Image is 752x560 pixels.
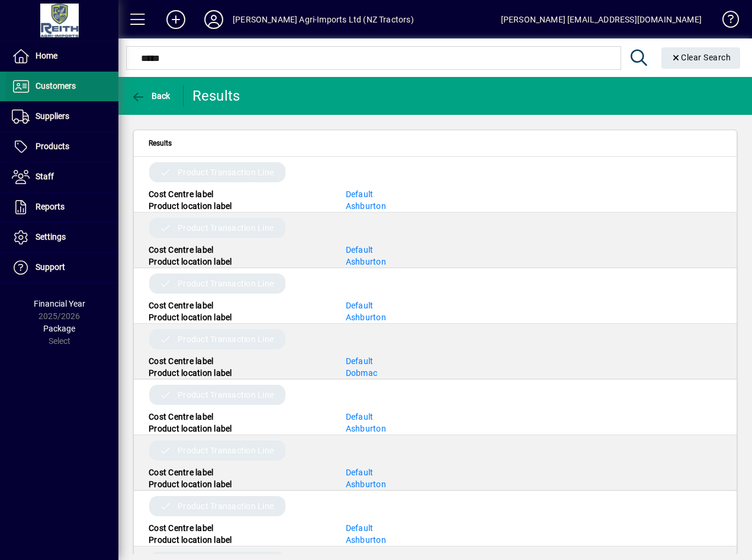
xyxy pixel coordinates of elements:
span: Product Transaction Line [178,445,274,456]
app-page-header-button: Back [118,85,184,107]
div: Cost Centre label [140,522,337,534]
a: Default [346,412,374,421]
a: Suppliers [6,102,118,131]
div: Product location label [140,200,337,212]
button: Back [128,85,173,107]
div: Product location label [140,256,337,268]
span: Product Transaction Line [178,222,274,234]
a: Knowledge Base [714,2,737,41]
span: Back [131,91,171,101]
a: Products [6,132,118,162]
span: Product Transaction Line [178,389,274,401]
span: Product Transaction Line [178,278,274,289]
button: Profile [195,9,233,30]
a: Home [6,41,118,71]
div: Cost Centre label [140,188,337,200]
a: Support [6,253,118,282]
span: Products [36,141,69,151]
span: Support [36,262,65,272]
a: Dobmac [346,368,378,378]
span: Home [36,51,57,60]
span: Financial Year [34,299,85,308]
span: Results [149,137,172,150]
a: Ashburton [346,479,386,489]
button: Clear [661,47,741,69]
a: Reports [6,192,118,222]
div: Cost Centre label [140,411,337,423]
a: Default [346,356,374,366]
div: Product location label [140,534,337,546]
a: Default [346,301,374,310]
div: Product location label [140,311,337,323]
a: Settings [6,223,118,252]
a: Default [346,468,374,477]
a: Staff [6,162,118,192]
span: Staff [36,172,54,181]
div: Product location label [140,423,337,435]
div: Cost Centre label [140,466,337,478]
a: Ashburton [346,535,386,545]
a: Default [346,523,374,533]
div: Cost Centre label [140,300,337,311]
div: Product location label [140,367,337,379]
span: Package [43,324,75,333]
div: Product location label [140,478,337,490]
div: Results [192,86,243,105]
span: Product Transaction Line [178,333,274,345]
span: Reports [36,202,65,211]
a: Default [346,189,374,199]
span: Product Transaction Line [178,500,274,512]
button: Add [157,9,195,30]
a: Ashburton [346,257,386,266]
a: Ashburton [346,201,386,211]
span: Settings [36,232,66,242]
span: Product Transaction Line [178,166,274,178]
a: Customers [6,72,118,101]
span: Suppliers [36,111,69,121]
div: [PERSON_NAME] Agri-Imports Ltd (NZ Tractors) [233,10,414,29]
a: Ashburton [346,424,386,433]
a: Ashburton [346,313,386,322]
div: Cost Centre label [140,244,337,256]
div: [PERSON_NAME] [EMAIL_ADDRESS][DOMAIN_NAME] [501,10,702,29]
span: Customers [36,81,76,91]
a: Default [346,245,374,255]
div: Cost Centre label [140,355,337,367]
span: Clear Search [671,53,731,62]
